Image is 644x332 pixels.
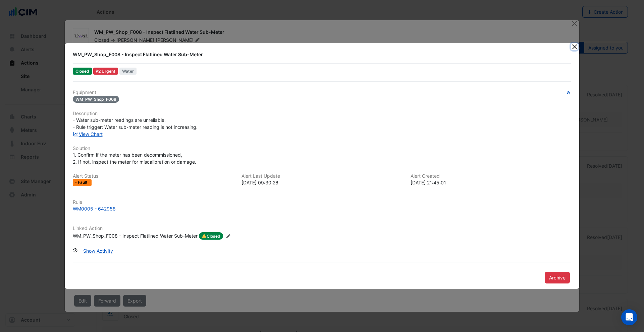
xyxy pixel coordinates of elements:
[226,234,231,239] fa-icon: Edit Linked Action
[73,226,571,231] h6: Linked Action
[73,111,571,116] h6: Description
[621,309,637,325] div: Open Intercom Messenger
[199,232,223,240] span: Closed
[73,51,563,58] div: WM_PW_Shop_F008 - Inspect Flatlined Water Sub-Meter
[241,173,402,179] h6: Alert Last Update
[73,146,571,151] h6: Solution
[73,68,92,75] span: Closed
[73,199,571,205] h6: Rule
[73,90,571,95] h6: Equipment
[73,152,196,165] span: 1. Confirm if the meter has been decommissioned, 2. If not, inspect the meter for miscalibration ...
[73,131,103,137] a: View Chart
[411,173,571,179] h6: Alert Created
[73,205,571,212] a: WM0005 - 642958
[73,232,198,240] div: WM_PW_Shop_F008 - Inspect Flatlined Water Sub-Meter
[79,245,117,257] button: Show Activity
[73,173,233,179] h6: Alert Status
[78,180,89,184] span: Fault
[119,68,137,75] span: Water
[93,68,118,75] div: P2 Urgent
[241,179,402,186] div: [DATE] 09:30:26
[571,43,578,50] button: Close
[545,272,570,283] button: Archive
[73,117,198,130] span: - Water sub-meter readings are unreliable. - Rule trigger: Water sub-meter reading is not increas...
[411,179,571,186] div: [DATE] 21:45:01
[73,205,116,212] div: WM0005 - 642958
[73,96,119,103] span: WM_PW_Shop_F008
